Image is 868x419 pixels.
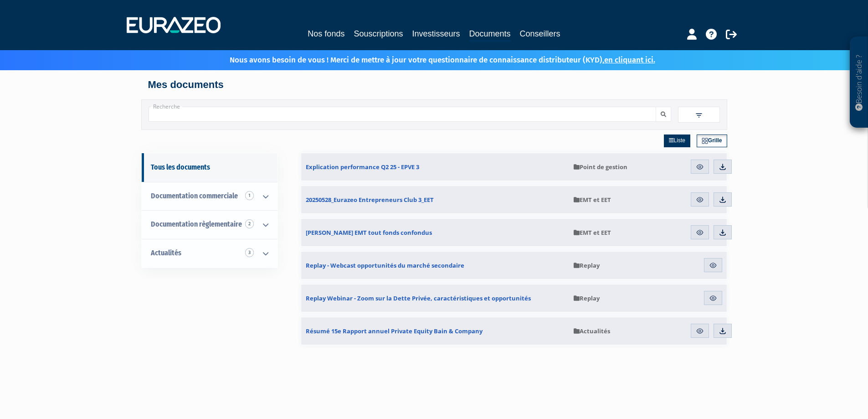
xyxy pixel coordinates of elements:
span: Documentation commerciale [151,191,238,200]
a: Souscriptions [354,27,403,40]
img: filter.svg [695,111,703,119]
a: Documentation règlementaire 2 [142,210,277,239]
img: eye.svg [709,261,717,269]
span: Replay [574,261,600,269]
img: eye.svg [696,327,704,335]
img: download.svg [719,228,727,237]
span: 2 [245,219,254,228]
a: [PERSON_NAME] EMT tout fonds confondus [301,219,569,246]
span: Actualités [574,327,610,335]
a: Nos fonds [308,27,344,40]
span: Replay [574,294,600,302]
img: download.svg [719,196,727,204]
span: Documentation règlementaire [151,220,242,228]
img: download.svg [719,163,727,171]
a: Explication performance Q2 25 - EPVE 3 [301,153,569,181]
img: eye.svg [696,228,704,237]
a: Replay - Webcast opportunités du marché secondaire [301,252,569,279]
a: Actualités 3 [142,239,277,268]
a: Grille [697,134,727,147]
p: Besoin d'aide ? [854,41,864,124]
img: download.svg [719,327,727,335]
span: Résumé 15e Rapport annuel Private Equity Bain & Company [306,327,483,335]
a: Tous les documents [142,153,277,182]
img: eye.svg [709,294,717,302]
img: 1732889491-logotype_eurazeo_blanc_rvb.png [127,17,221,33]
a: Documentation commerciale 1 [142,182,277,211]
span: Explication performance Q2 25 - EPVE 3 [306,163,419,171]
span: Replay - Webcast opportunités du marché secondaire [306,261,464,269]
input: Recherche [149,107,656,122]
a: Investisseurs [412,27,460,40]
span: [PERSON_NAME] EMT tout fonds confondus [306,228,432,237]
img: eye.svg [696,163,704,171]
span: 1 [245,191,254,200]
img: grid.svg [702,138,708,144]
img: eye.svg [696,196,704,204]
a: Résumé 15e Rapport annuel Private Equity Bain & Company [301,317,569,345]
a: en cliquant ici. [604,55,655,65]
a: Liste [664,134,690,147]
p: Nous avons besoin de vous ! Merci de mettre à jour votre questionnaire de connaissance distribute... [203,52,655,66]
span: EMT et EET [574,228,611,237]
a: 20250528_Eurazeo Entrepreneurs Club 3_EET [301,186,569,213]
a: Documents [469,27,511,41]
a: Conseillers [520,27,560,40]
span: 3 [245,248,254,257]
span: Actualités [151,248,181,257]
span: Replay Webinar - Zoom sur la Dette Privée, caractéristiques et opportunités [306,294,531,302]
a: Replay Webinar - Zoom sur la Dette Privée, caractéristiques et opportunités [301,285,569,312]
span: EMT et EET [574,196,611,204]
h4: Mes documents [148,79,720,90]
span: 20250528_Eurazeo Entrepreneurs Club 3_EET [306,196,434,204]
span: Point de gestion [574,163,627,171]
